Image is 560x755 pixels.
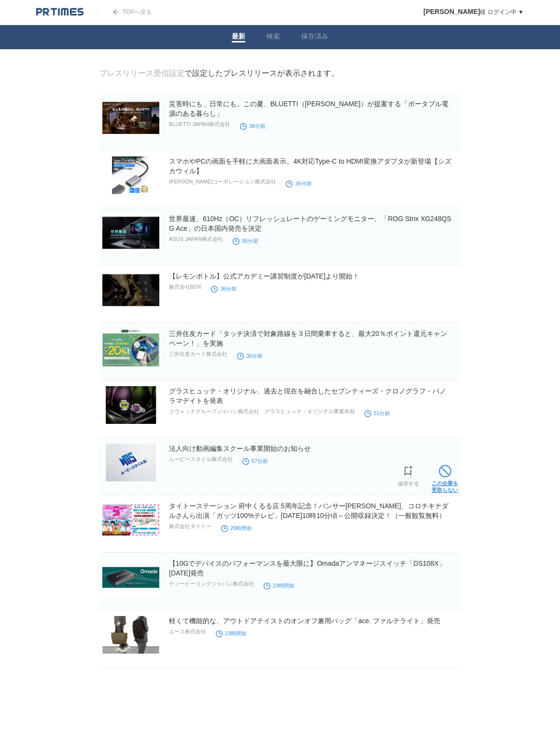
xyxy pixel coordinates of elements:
img: 【レモンボトル】公式アカデミー講習制度が2025年9月1日より開始！ [102,271,159,309]
a: 【10Gでデバイスのパフォーマンスを最大限に】Omadaアンマネージスイッチ「DS108X」[DATE]発売 [169,559,446,577]
div: で設定したプレスリリースが表示されます。 [99,69,339,79]
p: ティーピーリンクジャパン株式会社 [169,580,254,587]
a: [PERSON_NAME]様 ログイン中 ▼ [423,9,524,15]
a: 三井住友カード「タッチ決済で対象路線を３日間乗車すると、最大20％ポイント還元キャンペーン！」を実施 [169,330,447,347]
img: 【10Gでデバイスのパフォーマンスを最大限に】Omadaアンマネージスイッチ「DS108X」8月14日（木）発売 [102,559,159,596]
a: TOPへ戻る [98,9,152,15]
img: 災害時にも、日常にも。この夏、BLUETTI（ブルーティ）が提案する「ポータブル電源のある暮らし」 [102,99,159,137]
p: ASUS JAPAN株式会社 [169,236,223,243]
a: 最新 [232,32,245,42]
a: プレスリリース受信設定 [99,69,184,77]
a: 軽くて機能的な、アウトドアテイストのオンオフ兼用バッグ「ace. ファルテライト」発売 [169,617,440,625]
time: 51分前 [364,410,390,416]
a: 保存する [398,463,419,487]
p: エース株式会社 [169,628,206,635]
a: 保存済み [301,32,328,42]
img: タイトーステーション 府中くるる店 5周年記念！パンサー尾形さん、コロチキナダルさんら出演「ガッツ100%テレビ」8月20日（水）10時10分頃～公開収録決定！（一般観覧無料） [102,501,159,539]
a: 世界最速、610Hz（OC）リフレッシュレートのゲーミングモニター、「ROG Strix XG248QSG Ace」の日本国内発売を決定 [169,215,451,232]
a: 法人向け動画編集スクール事業開始のお知らせ [169,445,311,452]
img: 三井住友カード「タッチ決済で対象路線を３日間乗車すると、最大20％ポイント還元キャンペーン！」を実施 [102,329,159,366]
p: 株式会社タイトー [169,523,211,530]
time: 36分前 [211,286,237,292]
time: 36分前 [240,123,266,129]
a: スマホやPCの画面を手軽に大画面表示。4K対応Type-C to HDMI変換アダプタが新登場【シズカウィル】 [169,157,451,175]
p: 三井住友カード株式会社 [169,350,227,358]
time: 20時間前 [221,525,252,531]
a: 災害時にも、日常にも。この夏、BLUETTI（[PERSON_NAME]）が提案する「ポータブル電源のある暮らし」 [169,100,448,117]
p: スウォッチグループジャパン株式会社 グラスヒュッテ・オリジナル事業本部 [169,408,355,415]
p: [PERSON_NAME]コーポレーション株式会社 [169,178,276,185]
p: BLUETTI JAPAN株式会社 [169,121,230,128]
img: 世界最速、610Hz（OC）リフレッシュレートのゲーミングモニター、「ROG Strix XG248QSG Ace」の日本国内発売を決定 [102,214,159,252]
time: 36分前 [233,238,258,244]
img: スマホやPCの画面を手軽に大画面表示。4K対応Type-C to HDMI変換アダプタが新登場【シズカウィル】 [102,156,159,194]
img: logo.png [36,7,84,17]
time: 36分前 [237,353,263,359]
time: 57分前 [242,458,268,464]
a: グラスヒュッテ・オリジナル、過去と現在を融合したセブンティーズ・クロノグラフ・パノラマデイトを発表 [169,387,446,405]
img: 法人向け動画編集スクール事業開始のお知らせ [102,444,159,481]
a: タイトーステーション 府中くるる店 5周年記念！パンサー[PERSON_NAME]、コロチキナダルさんら出演「ガッツ100%テレビ」[DATE]10時10分頃～公開収録決定！（一般観覧無料） [169,502,448,519]
img: 軽くて機能的な、アウトドアテイストのオンオフ兼用バッグ「ace. ファルテライト」発売 [102,616,159,654]
time: 23時間前 [264,583,294,588]
a: 検索 [266,32,280,42]
span: [PERSON_NAME] [423,8,480,15]
time: 36分前 [286,181,311,186]
p: ムービースタイル株式会社 [169,456,233,463]
time: 23時間前 [216,630,247,636]
img: グラスヒュッテ・オリジナル、過去と現在を融合したセブンティーズ・クロノグラフ・パノラマデイトを発表 [102,386,159,424]
a: 【レモンボトル】公式アカデミー講習制度が[DATE]より開始！ [169,272,359,280]
p: 株式会社BOX [169,283,201,291]
img: arrow.png [113,9,119,15]
a: この企業を受取らない [432,462,458,493]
